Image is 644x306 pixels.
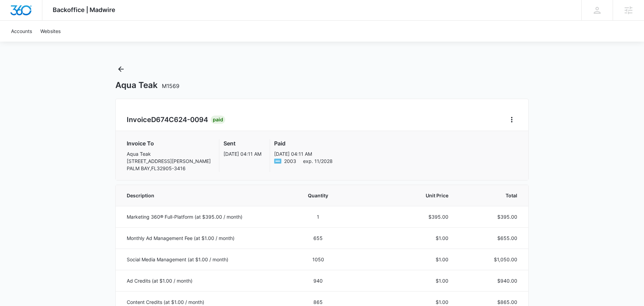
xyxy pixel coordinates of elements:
p: $395.00 [356,213,448,220]
p: $1.00 [356,298,448,306]
p: $865.00 [465,298,517,306]
p: $1,050.00 [465,256,517,263]
p: [DATE] 04:11 AM [224,150,261,157]
span: Description [127,192,280,199]
p: [DATE] 04:11 AM [274,150,333,157]
td: 1 [288,206,348,227]
a: Accounts [7,21,36,42]
p: $395.00 [465,213,517,220]
span: exp. 11/2028 [303,157,333,165]
p: Ad Credits (at $1.00 / month) [127,277,280,284]
p: Aqua Teak [STREET_ADDRESS][PERSON_NAME] PALM BAY , FL 32905-3416 [127,150,211,172]
div: Paid [211,116,225,124]
td: 1050 [288,249,348,270]
h3: Sent [224,139,261,147]
td: 655 [288,227,348,249]
span: American Express ending with [284,157,296,165]
h1: Aqua Teak [115,80,179,90]
span: Quantity [296,192,340,199]
p: Content Credits (at $1.00 / month) [127,298,280,306]
td: 940 [288,270,348,291]
span: Unit Price [356,192,448,199]
h3: Paid [274,139,333,147]
span: D674C624-0094 [151,116,208,124]
h2: Invoice [127,114,211,125]
p: Monthly Ad Management Fee (at $1.00 / month) [127,234,280,242]
span: M1569 [162,83,179,89]
button: Back [115,64,126,75]
span: Backoffice | Madwire [53,6,115,13]
p: Social Media Management (at $1.00 / month) [127,256,280,263]
a: Websites [36,21,65,42]
p: $940.00 [465,277,517,284]
p: $655.00 [465,234,517,242]
p: $1.00 [356,234,448,242]
button: Home [506,114,517,125]
span: Total [465,192,517,199]
p: Marketing 360® Full-Platform (at $395.00 / month) [127,213,280,220]
p: $1.00 [356,277,448,284]
p: $1.00 [356,256,448,263]
h3: Invoice To [127,139,211,147]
